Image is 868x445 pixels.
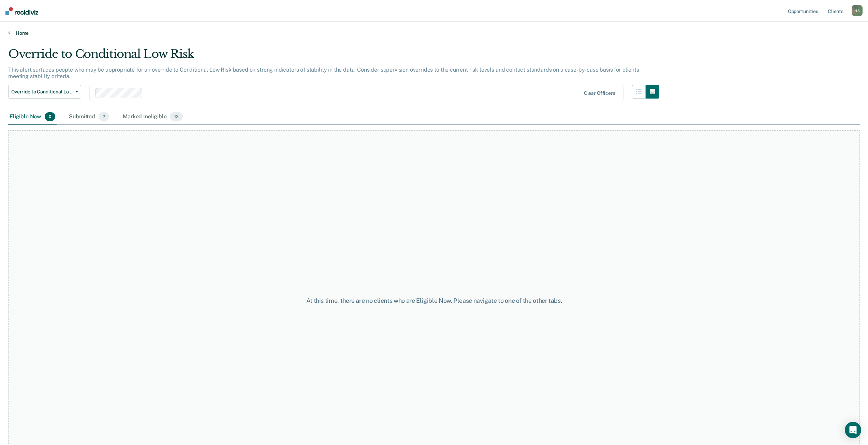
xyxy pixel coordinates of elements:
[8,109,57,124] div: Eligible Now0
[8,66,639,79] p: This alert surfaces people who may be appropriate for an override to Conditional Low Risk based o...
[8,30,860,36] a: Home
[845,422,861,438] div: Open Intercom Messenger
[45,112,55,121] span: 0
[221,297,647,305] div: At this time, there are no clients who are Eligible Now. Please navigate to one of the other tabs.
[121,109,184,124] div: Marked Ineligible13
[852,5,863,16] div: H S
[170,112,182,121] span: 13
[584,90,615,96] div: Clear officers
[5,7,38,15] img: Recidiviz
[68,109,111,124] div: Submitted2
[8,85,81,99] button: Override to Conditional Low Risk
[11,89,73,95] span: Override to Conditional Low Risk
[852,5,863,16] button: HS
[8,47,659,66] div: Override to Conditional Low Risk
[99,112,109,121] span: 2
